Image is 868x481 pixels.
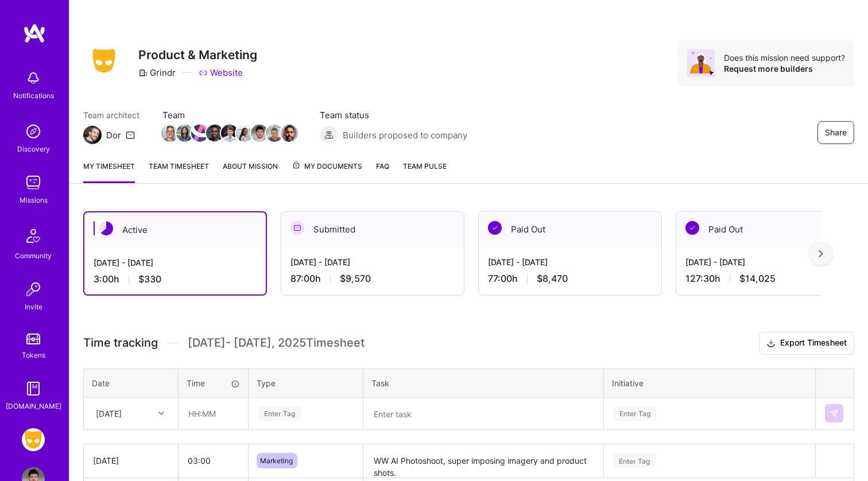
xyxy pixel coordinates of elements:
[676,212,859,247] div: Paid Out
[162,109,297,121] span: Team
[290,273,455,285] div: 87:00 h
[83,45,125,76] img: Company Logo
[260,456,293,465] span: Marketing
[192,123,207,143] a: Team Member Avatar
[161,125,179,142] img: Team Member Avatar
[26,333,40,344] img: tokens
[199,67,243,79] a: Website
[479,212,661,247] div: Paid Out
[724,52,845,63] div: Does this mission need support?
[612,377,807,389] div: Initiative
[281,212,464,247] div: Submitted
[99,222,113,235] img: Active
[766,338,776,350] i: icon Download
[206,125,223,142] img: Team Member Avatar
[266,125,283,142] img: Team Member Avatar
[94,257,257,269] div: [DATE] - [DATE]
[138,273,161,285] span: $330
[223,160,278,183] a: About Mission
[138,68,148,77] i: icon CompanyGray
[613,452,656,470] div: Enter Tag
[340,273,371,285] span: $9,570
[15,250,52,262] div: Community
[22,428,45,451] img: Grindr: Product & Marketing
[724,63,845,74] div: Request more builders
[126,130,135,139] i: icon Mail
[267,123,282,143] a: Team Member Avatar
[138,67,176,79] div: Grindr
[83,126,102,144] img: Team Architect
[363,368,604,397] th: Task
[94,273,257,285] div: 3:00 h
[819,250,823,258] img: right
[376,160,389,183] a: FAQ
[739,273,776,285] span: $14,025
[825,127,847,138] span: Share
[22,377,45,400] img: guide book
[179,398,247,429] input: HH:MM
[365,445,602,477] textarea: WW AI Photoshoot, super imposing imagery and product shots.
[23,23,46,44] img: logo
[251,125,268,142] img: Team Member Avatar
[179,445,248,476] input: HH:MM
[290,221,304,235] img: Submitted
[6,400,61,412] div: [DOMAIN_NAME]
[614,405,656,422] div: Enter Tag
[158,410,164,416] i: icon Chevron
[403,162,447,170] span: Team Pulse
[687,49,715,77] img: Avatar
[488,221,502,235] img: Paid Out
[19,428,48,451] a: Grindr: Product & Marketing
[83,336,158,350] span: Time tracking
[282,123,297,143] a: Team Member Avatar
[22,349,45,361] div: Tokens
[106,129,121,141] div: Dor
[22,171,45,194] img: teamwork
[176,125,193,142] img: Team Member Avatar
[177,123,192,143] a: Team Member Avatar
[222,123,237,143] a: Team Member Avatar
[149,160,209,183] a: Team timesheet
[17,143,50,155] div: Discovery
[22,67,45,90] img: bell
[236,125,253,142] img: Team Member Avatar
[138,48,257,62] h3: Product & Marketing
[685,273,850,285] div: 127:30 h
[249,368,363,397] th: Type
[93,455,169,467] div: [DATE]
[13,90,54,102] div: Notifications
[83,109,139,121] span: Team architect
[207,123,222,143] a: Team Member Avatar
[292,160,362,173] span: My Documents
[84,212,266,247] div: Active
[685,221,699,235] img: Paid Out
[403,160,447,183] a: Team Pulse
[188,336,365,350] span: [DATE] - [DATE] , 2025 Timesheet
[817,121,854,144] button: Share
[488,256,652,268] div: [DATE] - [DATE]
[281,125,298,142] img: Team Member Avatar
[96,408,122,420] div: [DATE]
[292,160,362,183] a: My Documents
[187,377,240,389] div: Time
[25,301,42,313] div: Invite
[22,120,45,143] img: discovery
[84,368,179,397] th: Date
[20,194,48,206] div: Missions
[759,332,854,355] button: Export Timesheet
[237,123,252,143] a: Team Member Avatar
[191,125,208,142] img: Team Member Avatar
[252,123,267,143] a: Team Member Avatar
[320,109,467,121] span: Team status
[83,160,135,183] a: My timesheet
[685,256,850,268] div: [DATE] - [DATE]
[22,278,45,301] img: Invite
[343,129,467,141] span: Builders proposed to company
[221,125,238,142] img: Team Member Avatar
[488,273,652,285] div: 77:00 h
[20,222,47,250] img: Community
[830,409,839,418] img: Submit
[258,405,301,422] div: Enter Tag
[537,273,568,285] span: $8,470
[162,123,177,143] a: Team Member Avatar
